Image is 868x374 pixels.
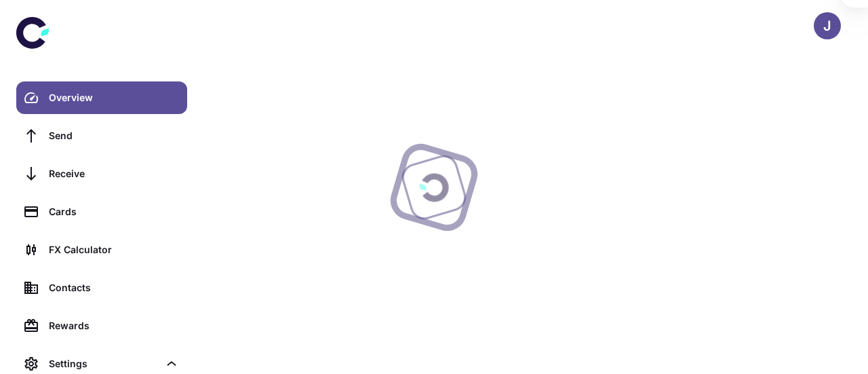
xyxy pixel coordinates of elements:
div: Overview [49,90,179,105]
div: Receive [49,166,179,181]
a: Rewards [16,310,187,342]
a: Send [16,119,187,152]
button: J [814,12,841,39]
a: Cards [16,195,187,228]
a: Contacts [16,272,187,304]
a: Receive [16,157,187,190]
div: Cards [49,204,179,219]
div: Send [49,128,179,143]
div: Contacts [49,280,179,295]
a: Overview [16,81,187,114]
div: Rewards [49,318,179,333]
div: Settings [49,356,159,371]
a: FX Calculator [16,233,187,266]
div: FX Calculator [49,242,179,257]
